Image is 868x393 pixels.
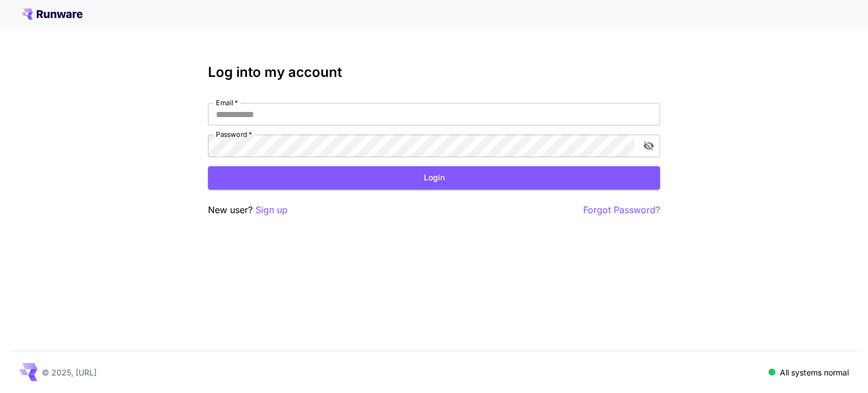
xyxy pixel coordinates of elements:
[780,366,849,378] p: All systems normal
[208,166,660,189] button: Login
[216,129,252,139] label: Password
[216,98,238,107] label: Email
[208,203,288,217] p: New user?
[639,136,659,156] button: toggle password visibility
[208,64,660,80] h3: Log into my account
[42,366,97,378] p: © 2025, [URL]
[583,203,660,217] button: Forgot Password?
[255,203,288,217] button: Sign up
